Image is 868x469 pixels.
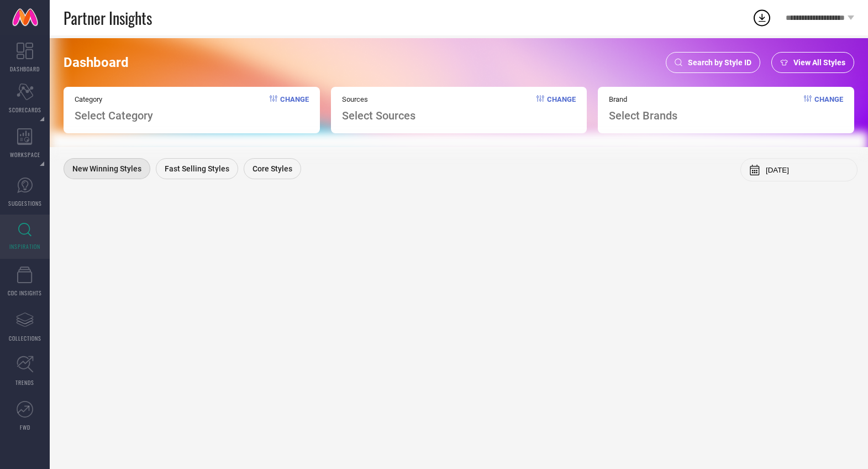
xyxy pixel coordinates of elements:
span: COLLECTIONS [9,334,41,342]
span: FWD [20,423,30,431]
span: Sources [342,95,415,103]
span: Select Category [75,109,153,122]
span: Brand [609,95,677,103]
span: Search by Style ID [688,58,751,67]
span: Partner Insights [64,7,152,29]
span: SUGGESTIONS [8,199,42,207]
span: Category [75,95,153,103]
span: Select Sources [342,109,415,122]
span: Change [547,95,576,122]
span: Core Styles [252,164,292,173]
div: Open download list [752,8,772,28]
input: Select month [766,166,849,174]
span: TRENDS [15,378,34,387]
span: Dashboard [64,55,129,70]
span: Change [280,95,309,122]
span: CDC INSIGHTS [8,289,42,297]
span: Fast Selling Styles [165,164,229,173]
span: SCORECARDS [9,106,41,114]
span: WORKSPACE [10,150,40,159]
span: DASHBOARD [10,65,40,73]
span: New Winning Styles [72,164,141,173]
span: Select Brands [609,109,677,122]
span: INSPIRATION [9,242,40,251]
span: View All Styles [793,58,845,67]
span: Change [814,95,843,122]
